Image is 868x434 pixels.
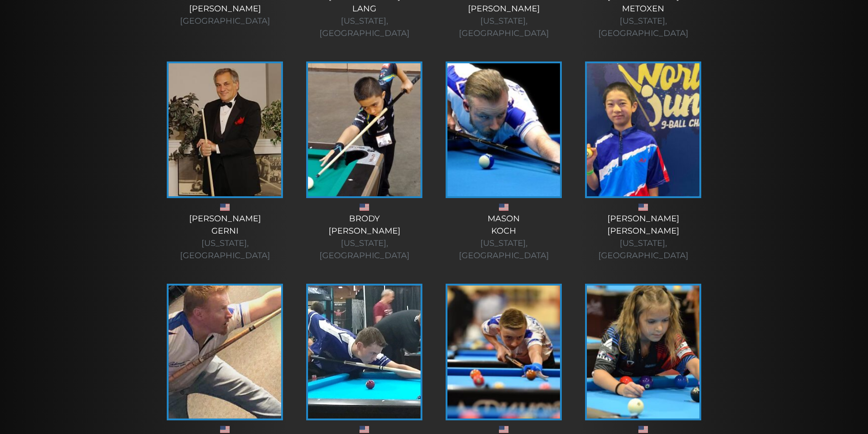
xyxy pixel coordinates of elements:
[304,61,425,262] a: Brody[PERSON_NAME] [US_STATE], [GEOGRAPHIC_DATA]
[583,213,704,262] div: [PERSON_NAME] [PERSON_NAME]
[164,213,286,262] div: [PERSON_NAME] Gerni
[443,237,565,262] div: [US_STATE], [GEOGRAPHIC_DATA]
[587,63,699,196] img: Kyle2-scaled-e1635363129572-225x320.jpg
[447,286,560,419] img: kaden-new-profile-pic-10-27-225x320.jpg
[583,237,704,262] div: [US_STATE], [GEOGRAPHIC_DATA]
[447,63,560,196] img: mason-koch-e1609250757373-225x320.jpg
[443,61,565,262] a: MasonKoch [US_STATE], [GEOGRAPHIC_DATA]
[308,63,421,196] img: Brody-2-225x320.jpg
[169,63,281,196] img: paul-gerni-225x281.jpg
[443,15,565,40] div: [US_STATE], [GEOGRAPHIC_DATA]
[583,61,704,262] a: [PERSON_NAME][PERSON_NAME] [US_STATE], [GEOGRAPHIC_DATA]
[304,15,425,40] div: [US_STATE], [GEOGRAPHIC_DATA]
[587,286,699,419] img: noelle-tate-bef-2019-225x320.jpg
[164,237,286,262] div: [US_STATE], [GEOGRAPHIC_DATA]
[169,286,281,419] img: berry1-225x320.jpg
[164,15,286,27] div: [GEOGRAPHIC_DATA]
[304,237,425,262] div: [US_STATE], [GEOGRAPHIC_DATA]
[304,213,425,262] div: Brody [PERSON_NAME]
[308,286,421,419] img: kolbey-e1564424384369.jpg
[583,15,704,40] div: [US_STATE], [GEOGRAPHIC_DATA]
[443,213,565,262] div: Mason Koch
[164,61,286,262] a: [PERSON_NAME]Gerni [US_STATE], [GEOGRAPHIC_DATA]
